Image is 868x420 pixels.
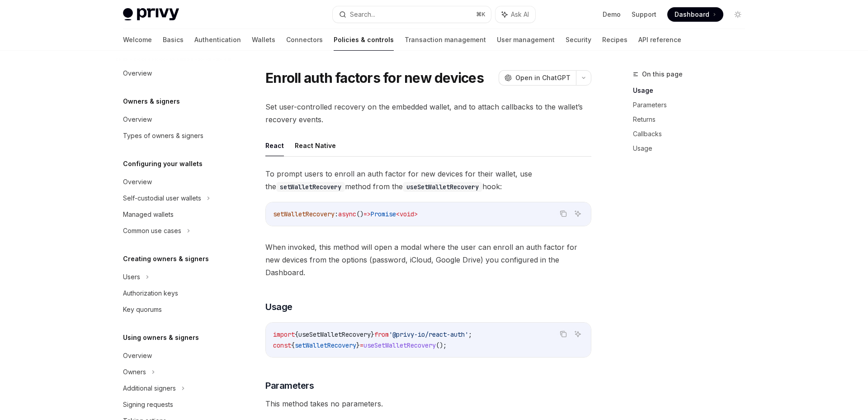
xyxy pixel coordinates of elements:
[265,379,314,392] span: Parameters
[356,210,363,218] span: ()
[603,10,621,19] a: Demo
[374,330,389,339] span: from
[338,210,356,218] span: async
[295,341,356,349] span: setWalletRecovery
[602,29,627,51] a: Recipes
[123,130,203,141] div: Types of owners & signers
[265,397,591,410] span: This method takes no parameters.
[400,210,414,218] span: void
[123,350,152,361] div: Overview
[123,177,152,187] div: Overview
[295,135,336,156] button: React Native
[123,367,146,377] div: Owners
[295,330,298,339] span: {
[638,29,681,51] a: API reference
[116,396,231,413] a: Signing requests
[389,330,468,339] span: '@privy-io/react-auth'
[557,208,569,220] button: Copy the contents from the code block
[572,328,584,340] button: Ask AI
[363,210,371,218] span: =>
[632,10,656,19] a: Support
[265,241,591,279] span: When invoked, this method will open a modal where the user can enroll an auth factor for new devi...
[499,70,576,86] button: Open in ChatGPT
[405,29,486,51] a: Transaction management
[566,29,591,51] a: Security
[123,68,152,79] div: Overview
[123,209,174,220] div: Managed wallets
[163,29,184,51] a: Basics
[371,210,396,218] span: Promise
[123,304,162,315] div: Key quorums
[123,332,199,343] h5: Using owners & signers
[298,330,371,339] span: useSetWalletRecovery
[633,127,752,141] a: Callbacks
[116,65,231,81] a: Overview
[252,29,275,51] a: Wallets
[273,330,295,339] span: import
[360,341,363,349] span: =
[116,128,231,144] a: Types of owners & signers
[265,301,292,313] span: Usage
[468,330,472,339] span: ;
[116,301,231,318] a: Key quorums
[675,10,709,19] span: Dashboard
[363,341,436,349] span: useSetWalletRecovery
[123,8,179,21] img: light logo
[123,114,152,125] div: Overview
[731,7,745,22] button: Toggle dark mode
[265,167,591,193] span: To prompt users to enroll an auth factor for new devices for their wallet, use the method from th...
[334,29,394,51] a: Policies & controls
[123,288,178,299] div: Authorization keys
[350,9,375,20] div: Search...
[265,100,591,126] span: Set user-controlled recovery on the embedded wallet, and to attach callbacks to the wallet’s reco...
[123,96,180,107] h5: Owners & signers
[497,29,555,51] a: User management
[414,210,418,218] span: >
[515,73,571,82] span: Open in ChatGPT
[194,29,241,51] a: Authentication
[265,135,284,156] button: React
[116,111,231,128] a: Overview
[265,70,484,86] h1: Enroll auth factors for new devices
[667,7,723,22] a: Dashboard
[511,10,529,19] span: Ask AI
[403,182,482,192] code: useSetWalletRecovery
[476,11,486,18] span: ⌘ K
[371,330,374,339] span: }
[335,210,338,218] span: :
[123,158,203,169] h5: Configuring your wallets
[116,174,231,190] a: Overview
[116,348,231,364] a: Overview
[495,6,535,23] button: Ask AI
[123,272,140,282] div: Users
[291,341,295,349] span: {
[436,341,447,349] span: ();
[642,69,683,80] span: On this page
[123,29,152,51] a: Welcome
[273,341,291,349] span: const
[396,210,400,218] span: <
[633,112,752,127] a: Returns
[123,383,176,394] div: Additional signers
[356,341,360,349] span: }
[123,225,181,236] div: Common use cases
[286,29,323,51] a: Connectors
[116,206,231,223] a: Managed wallets
[633,98,752,112] a: Parameters
[116,285,231,301] a: Authorization keys
[273,210,335,218] span: setWalletRecovery
[633,83,752,98] a: Usage
[123,399,173,410] div: Signing requests
[123,253,209,264] h5: Creating owners & signers
[333,6,491,23] button: Search...⌘K
[276,182,345,192] code: setWalletRecovery
[633,141,752,156] a: Usage
[123,193,201,204] div: Self-custodial user wallets
[572,208,584,220] button: Ask AI
[557,328,569,340] button: Copy the contents from the code block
